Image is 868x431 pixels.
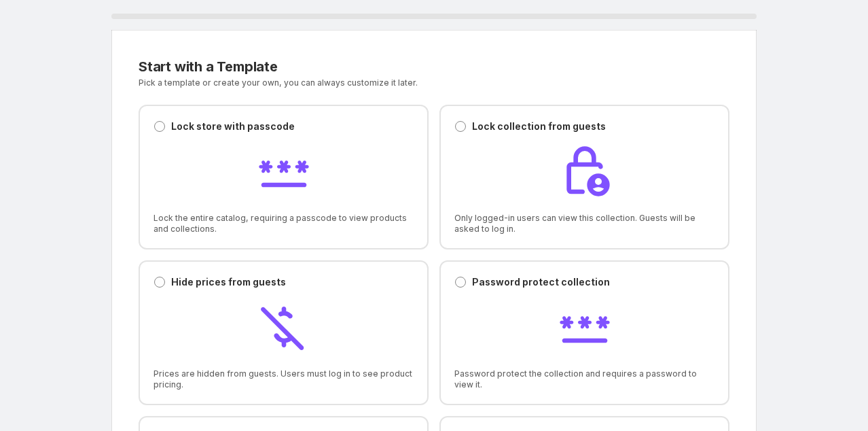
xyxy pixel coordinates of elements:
[472,275,610,289] p: Password protect collection
[454,213,715,235] span: Only logged-in users can view this collection. Guests will be asked to log in.
[153,213,414,235] span: Lock the entire catalog, requiring a passcode to view products and collections.
[558,144,612,199] img: Lock collection from guests
[139,77,568,88] p: Pick a template or create your own, you can always customize it later.
[558,300,612,354] img: Password protect collection
[171,120,295,133] p: Lock store with passcode
[257,144,311,199] img: Lock store with passcode
[257,300,311,354] img: Hide prices from guests
[171,275,286,289] p: Hide prices from guests
[153,368,414,390] span: Prices are hidden from guests. Users must log in to see product pricing.
[472,120,606,133] p: Lock collection from guests
[139,58,278,75] span: Start with a Template
[454,368,715,390] span: Password protect the collection and requires a password to view it.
